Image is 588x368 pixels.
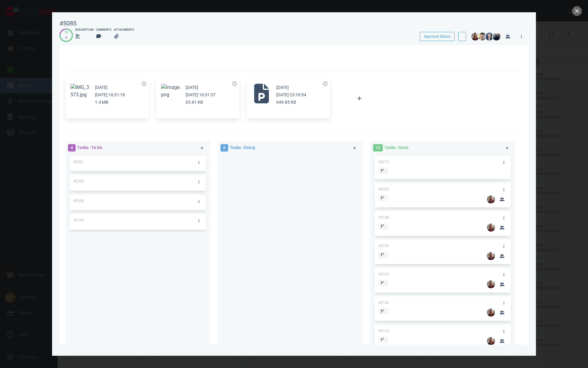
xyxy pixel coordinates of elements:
[276,85,289,90] small: [DATE]
[420,32,454,41] button: Approval Status
[487,280,495,288] img: 26
[384,145,409,150] span: Tasks - Done
[95,100,108,105] small: 1.4 MB
[68,144,76,151] span: 4
[95,92,125,97] small: [DATE] 16:31:18
[221,144,228,151] span: 0
[478,33,486,40] img: 26
[73,218,84,222] span: #5192
[95,85,107,90] small: [DATE]
[186,100,203,105] small: 63.81 KB
[114,28,134,32] div: Attachments
[487,195,495,203] img: 26
[59,20,77,27] div: #5085
[378,244,389,248] span: #5194
[378,160,389,164] span: #6210
[487,337,495,345] img: 26
[378,187,389,191] span: #5200
[73,199,84,203] span: #5208
[186,85,198,90] small: [DATE]
[378,272,389,276] span: #5163
[487,252,495,260] img: 26
[492,33,500,40] img: 26
[96,28,111,32] div: Comments
[572,6,582,16] button: close
[487,309,495,316] img: 26
[471,33,479,40] img: 26
[64,35,68,40] div: 4
[378,301,389,305] span: #5166
[77,145,102,150] span: Tasks - To Do
[64,30,68,35] div: 13
[378,329,389,333] span: #5165
[373,144,383,151] span: 13
[73,160,84,164] span: #5301
[230,145,255,150] span: Tasks - Doing
[487,224,495,232] img: 26
[70,84,90,98] button: Zoom image
[378,215,389,220] span: #5188
[276,100,296,105] small: 649.85 KB
[485,33,493,40] img: 26
[73,179,84,183] span: #5300
[276,92,306,97] small: [DATE] 23:10:54
[186,92,216,97] small: [DATE] 16:31:37
[161,84,181,98] button: Zoom image
[75,28,93,32] div: Description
